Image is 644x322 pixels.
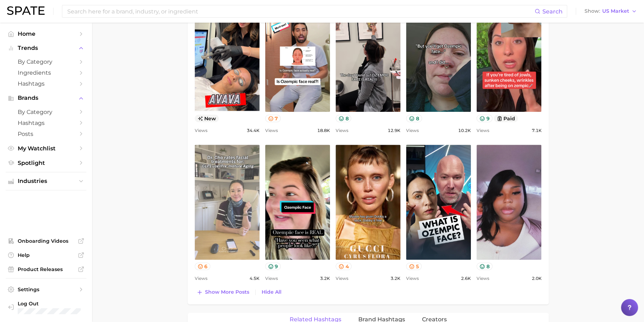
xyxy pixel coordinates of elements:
[602,9,629,13] span: US Market
[7,6,45,15] img: SPATE
[67,5,535,17] input: Search here for a brand, industry, or ingredient
[458,126,471,135] span: 10.2k
[320,274,330,283] span: 3.2k
[336,126,348,135] span: Views
[18,145,74,152] span: My Watchlist
[18,58,74,65] span: by Category
[477,126,489,135] span: Views
[18,80,74,87] span: Hashtags
[336,115,352,122] button: 8
[205,289,249,295] span: Show more posts
[6,93,86,103] button: Brands
[585,9,600,13] span: Show
[391,274,400,283] span: 3.2k
[18,252,74,258] span: Help
[6,28,86,39] a: Home
[265,115,281,122] button: 7
[195,287,251,297] button: Show more posts
[6,67,86,78] a: Ingredients
[18,160,74,166] span: Spotlight
[18,238,74,244] span: Onboarding Videos
[260,287,283,297] button: Hide All
[494,115,518,122] button: paid
[18,120,74,126] span: Hashtags
[6,78,86,89] a: Hashtags
[6,236,86,246] a: Onboarding Videos
[18,178,74,184] span: Industries
[388,126,400,135] span: 12.9k
[195,274,207,283] span: Views
[583,7,639,16] button: ShowUS Market
[477,263,492,270] button: 8
[6,298,86,317] a: Log out. Currently logged in with e-mail jenny.zeng@spate.nyc.
[461,274,471,283] span: 2.6k
[406,126,419,135] span: Views
[265,126,278,135] span: Views
[6,117,86,128] a: Hashtags
[18,266,74,272] span: Product Releases
[247,126,260,135] span: 34.4k
[18,30,74,37] span: Home
[18,286,74,293] span: Settings
[18,131,74,137] span: Posts
[265,263,281,270] button: 9
[18,45,74,51] span: Trends
[406,115,422,122] button: 8
[6,157,86,168] a: Spotlight
[6,250,86,260] a: Help
[195,115,219,122] span: new
[336,263,352,270] button: 4
[6,43,86,53] button: Trends
[195,263,211,270] button: 6
[406,263,422,270] button: 5
[6,56,86,67] a: by Category
[406,274,419,283] span: Views
[195,126,207,135] span: Views
[250,274,260,283] span: 4.5k
[262,289,281,295] span: Hide All
[531,126,541,135] span: 7.1k
[6,176,86,186] button: Industries
[18,109,74,115] span: by Category
[265,274,278,283] span: Views
[6,264,86,275] a: Product Releases
[6,107,86,117] a: by Category
[18,69,74,76] span: Ingredients
[6,143,86,154] a: My Watchlist
[18,300,81,307] span: Log Out
[18,95,74,101] span: Brands
[336,274,348,283] span: Views
[6,284,86,295] a: Settings
[542,8,563,15] span: Search
[6,128,86,139] a: Posts
[531,274,541,283] span: 2.0k
[477,115,492,122] button: 9
[477,274,489,283] span: Views
[317,126,330,135] span: 18.8k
